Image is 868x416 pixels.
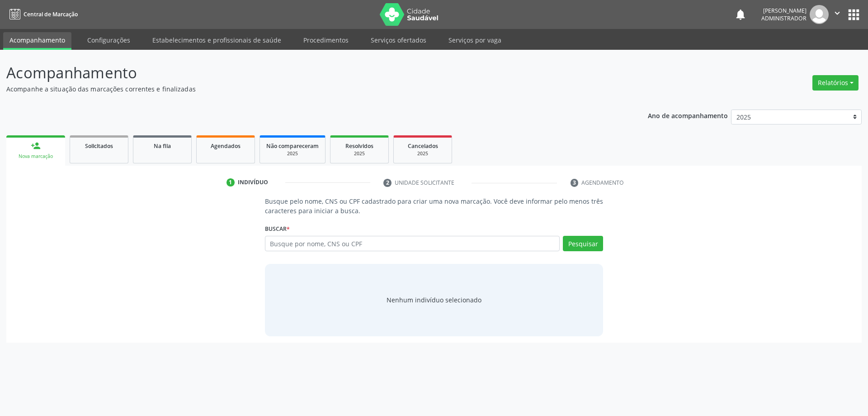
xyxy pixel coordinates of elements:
[563,236,603,251] button: Pesquisar
[226,178,235,186] div: 1
[337,150,382,157] div: 2025
[734,8,747,21] button: notifications
[85,142,113,150] span: Solicitados
[400,150,445,157] div: 2025
[238,178,268,186] div: Indivíduo
[387,295,481,305] div: Nenhum indivíduo selecionado
[810,5,829,24] img: img
[266,150,319,157] div: 2025
[265,222,290,236] label: Buscar
[211,142,241,150] span: Agendados
[266,142,319,150] span: Não compareceram
[812,75,859,91] button: Relatórios
[265,236,560,251] input: Busque por nome, CNS ou CPF
[154,142,171,150] span: Na fila
[81,32,137,48] a: Configurações
[265,196,604,215] p: Busque pelo nome, CNS ou CPF cadastrado para criar uma nova marcação. Você deve informar pelo men...
[6,84,605,94] p: Acompanhe a situação das marcações correntes e finalizadas
[442,32,508,48] a: Serviços por vaga
[31,141,41,151] div: person_add
[846,7,862,23] button: apps
[6,7,78,22] a: Central de Marcação
[3,32,71,50] a: Acompanhamento
[832,8,842,18] i: 
[297,32,355,48] a: Procedimentos
[829,5,846,24] button: 
[13,153,59,160] div: Nova marcação
[761,7,807,14] div: [PERSON_NAME]
[345,142,373,150] span: Resolvidos
[364,32,433,48] a: Serviços ofertados
[648,110,728,121] p: Ano de acompanhamento
[146,32,288,48] a: Estabelecimentos e profissionais de saúde
[408,142,438,150] span: Cancelados
[6,62,605,84] p: Acompanhamento
[761,14,807,22] span: Administrador
[24,10,78,18] span: Central de Marcação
